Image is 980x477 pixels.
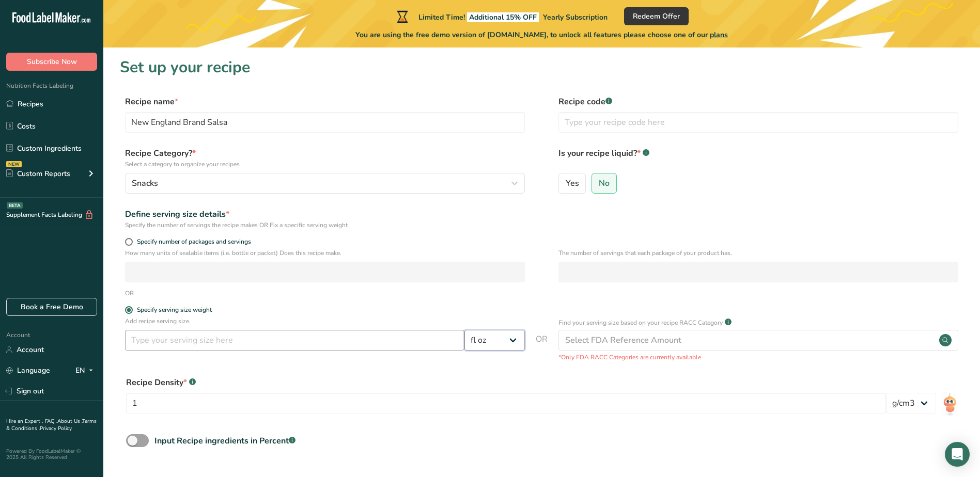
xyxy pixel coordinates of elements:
label: Is your recipe liquid? [558,147,958,169]
span: Subscribe Now [27,56,77,67]
label: Recipe name [125,96,525,108]
button: Snacks [125,173,525,194]
div: Limited Time! [395,10,608,23]
div: Specify the number of servings the recipe makes OR Fix a specific serving weight [125,220,525,230]
input: Type your serving size here [125,330,464,351]
p: Select a category to organize your recipes [125,160,525,169]
div: Define serving size details [125,208,525,220]
span: OR [536,333,548,362]
p: *Only FDA RACC Categories are currently available [558,353,958,362]
div: Specify serving size weight [137,306,212,314]
a: About Us . [57,418,82,425]
p: Add recipe serving size. [125,316,525,326]
span: Specify number of packages and servings [133,238,251,246]
label: Recipe code [558,96,958,108]
div: Input Recipe ingredients in Percent [154,435,295,447]
a: Hire an Expert . [6,418,43,425]
a: Language [6,361,50,379]
h1: Set up your recipe [120,56,963,79]
input: Type your density here [126,393,886,414]
button: Subscribe Now [6,53,97,71]
div: EN [75,364,97,377]
span: plans [710,30,728,40]
div: Open Intercom Messenger [945,442,970,467]
span: Snacks [132,177,158,189]
div: Recipe Density [126,376,886,389]
div: OR [125,289,134,298]
div: BETA [7,202,23,209]
input: Type your recipe code here [558,112,958,133]
label: Recipe Category? [125,147,525,169]
p: The number of servings that each package of your product has. [558,248,958,258]
button: Redeem Offer [624,7,689,25]
span: You are using the free demo version of [DOMAIN_NAME], to unlock all features please choose one of... [355,29,728,40]
div: Custom Reports [6,168,70,179]
span: Redeem Offer [633,11,680,22]
div: Powered By FoodLabelMaker © 2025 All Rights Reserved [6,448,97,460]
p: Find your serving size based on your recipe RACC Category [558,318,723,327]
img: ai-bot.1dcbe71.gif [942,393,957,416]
input: Type your recipe name here [125,112,525,133]
span: No [599,178,610,188]
a: Terms & Conditions . [6,418,97,432]
span: Additional 15% OFF [467,12,539,22]
span: Yes [566,178,579,188]
a: FAQ . [45,418,57,425]
span: Yearly Subscription [543,12,608,22]
a: Privacy Policy [40,425,72,432]
a: Book a Free Demo [6,298,97,316]
div: NEW [6,161,22,167]
p: How many units of sealable items (i.e. bottle or packet) Does this recipe make. [125,248,525,258]
div: Select FDA Reference Amount [565,334,681,346]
